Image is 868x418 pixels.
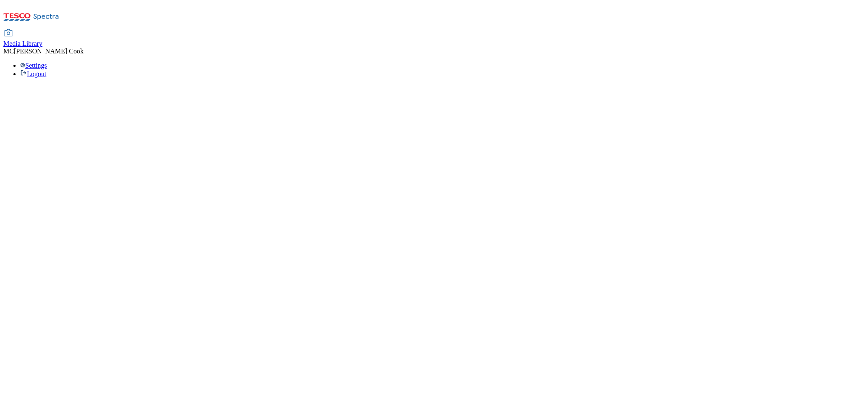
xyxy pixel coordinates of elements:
a: Logout [20,70,46,77]
span: [PERSON_NAME] Cook [14,48,84,55]
span: Media Library [3,40,42,47]
span: MC [3,48,14,55]
a: Media Library [3,30,42,48]
a: Settings [20,62,47,69]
